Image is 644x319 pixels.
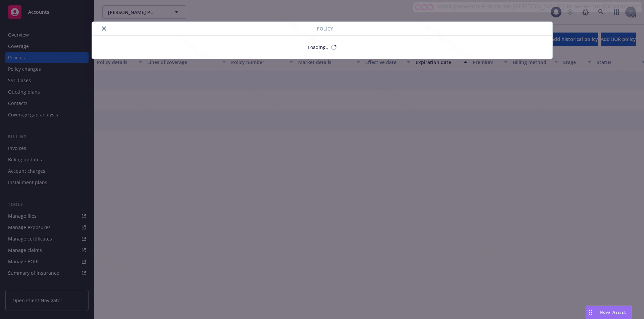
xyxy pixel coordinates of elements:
[308,44,330,51] div: Loading...
[586,306,632,319] button: Nova Assist
[100,24,108,33] button: close
[600,309,626,315] span: Nova Assist
[586,306,594,319] div: Drag to move
[317,25,333,32] span: Policy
